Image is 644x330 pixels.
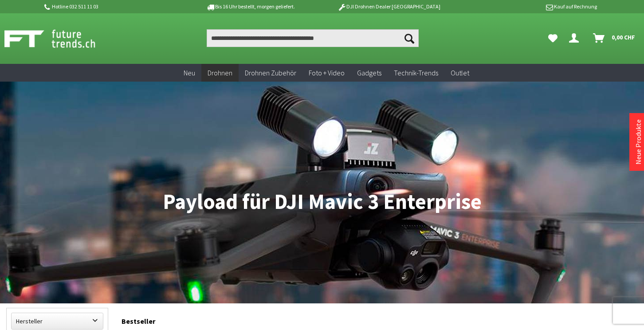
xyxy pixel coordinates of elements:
[634,119,643,165] a: Neue Produkte
[612,30,635,44] span: 0,00 CHF
[177,64,201,82] a: Neu
[4,27,115,50] img: Shop Futuretrends - zur Startseite wechseln
[544,29,562,47] a: Meine Favoriten
[43,1,181,12] p: Hotline 032 511 11 03
[184,68,195,77] span: Neu
[181,1,319,12] p: Bis 16 Uhr bestellt, morgen geliefert.
[122,308,638,330] div: Bestseller
[6,191,638,213] h1: Payload für DJI Mavic 3 Enterprise
[589,29,640,47] a: Warenkorb
[309,68,345,77] span: Foto + Video
[451,68,469,77] span: Outlet
[245,68,296,77] span: Drohnen Zubehör
[357,68,381,77] span: Gadgets
[302,64,351,82] a: Foto + Video
[388,64,444,82] a: Technik-Trends
[565,29,586,47] a: Dein Konto
[201,64,239,82] a: Drohnen
[207,29,419,47] input: Produkt, Marke, Kategorie, EAN, Artikelnummer…
[239,64,302,82] a: Drohnen Zubehör
[12,313,103,329] label: Hersteller
[208,68,232,77] span: Drohnen
[394,68,438,77] span: Technik-Trends
[458,1,597,12] p: Kauf auf Rechnung
[351,64,388,82] a: Gadgets
[400,29,419,47] button: Suchen
[320,1,458,12] p: DJI Drohnen Dealer [GEOGRAPHIC_DATA]
[444,64,475,82] a: Outlet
